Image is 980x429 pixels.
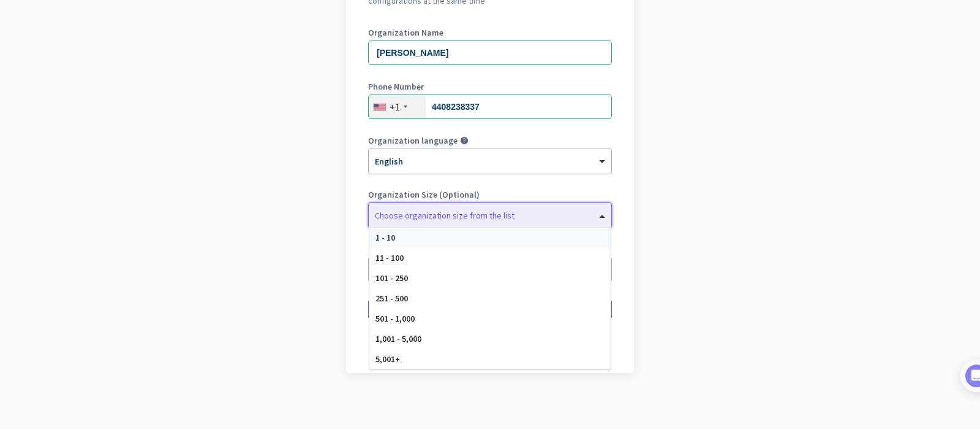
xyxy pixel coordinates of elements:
i: help [460,136,469,145]
label: Organization Size (Optional) [368,190,612,199]
label: Organization Time Zone [368,244,612,253]
span: 501 - 1,000 [375,313,415,324]
span: 11 - 100 [375,252,404,263]
span: 1,001 - 5,000 [375,333,421,344]
label: Organization language [368,136,458,145]
input: What is the name of your organization? [368,41,612,65]
label: Phone Number [368,82,612,91]
div: Go back [368,342,612,351]
label: Organization Name [368,28,612,37]
button: Create Organization [368,298,612,320]
input: 201-555-0123 [368,95,612,119]
div: +1 [390,101,400,113]
div: Options List [369,228,611,369]
span: 1 - 10 [375,232,395,243]
span: 101 - 250 [375,272,408,284]
span: 251 - 500 [375,293,408,304]
span: 5,001+ [375,354,400,365]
